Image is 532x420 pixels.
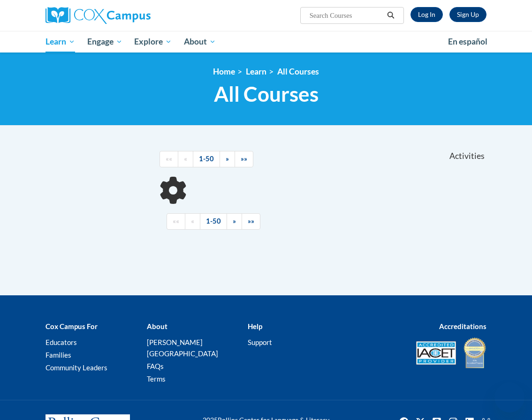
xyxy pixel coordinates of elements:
b: Cox Campus For [46,322,98,330]
span: » [226,155,229,163]
span: «« [173,217,179,225]
a: Begining [167,213,185,230]
a: Home [213,67,235,76]
button: Search [384,10,398,21]
a: End [235,151,253,167]
a: Support [248,338,272,346]
img: Cox Campus [46,7,151,24]
a: Previous [178,151,193,167]
a: Engage [81,31,129,52]
a: 1-50 [193,151,220,167]
a: Educators [46,338,77,346]
span: Engage [87,36,122,47]
a: [PERSON_NAME][GEOGRAPHIC_DATA] [147,338,218,358]
span: All Courses [214,82,319,106]
a: All Courses [277,67,319,76]
iframe: Button to launch messaging window [494,382,524,412]
a: 1-50 [200,213,227,230]
a: Learn [246,67,266,76]
a: Explore [128,31,178,52]
div: Main menu [38,31,494,52]
span: « [191,217,194,225]
a: Learn [39,31,81,52]
a: Begining [160,151,178,167]
img: Accredited IACET® Provider [416,341,456,365]
b: Accreditations [439,322,486,330]
a: Next [220,151,235,167]
a: FAQs [147,362,164,370]
input: Search Courses [309,10,384,21]
a: Community Leaders [46,363,107,372]
a: En español [442,32,494,52]
span: »» [241,155,247,163]
span: «« [166,155,172,163]
span: Learn [46,36,75,47]
span: About [184,36,216,47]
b: Help [248,322,262,330]
span: »» [248,217,254,225]
a: Cox Campus [46,7,183,24]
span: « [184,155,187,163]
a: Next [227,213,242,230]
a: End [242,213,260,230]
span: Explore [134,36,172,47]
b: About [147,322,167,330]
a: About [178,31,222,52]
span: » [233,217,236,225]
span: Activities [449,151,485,161]
span: En español [448,37,487,46]
a: Register [449,7,486,22]
a: Log In [410,7,443,22]
img: IDA® Accredited [463,337,486,369]
a: Terms [147,375,166,383]
a: Families [46,351,71,359]
a: Previous [185,213,200,230]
